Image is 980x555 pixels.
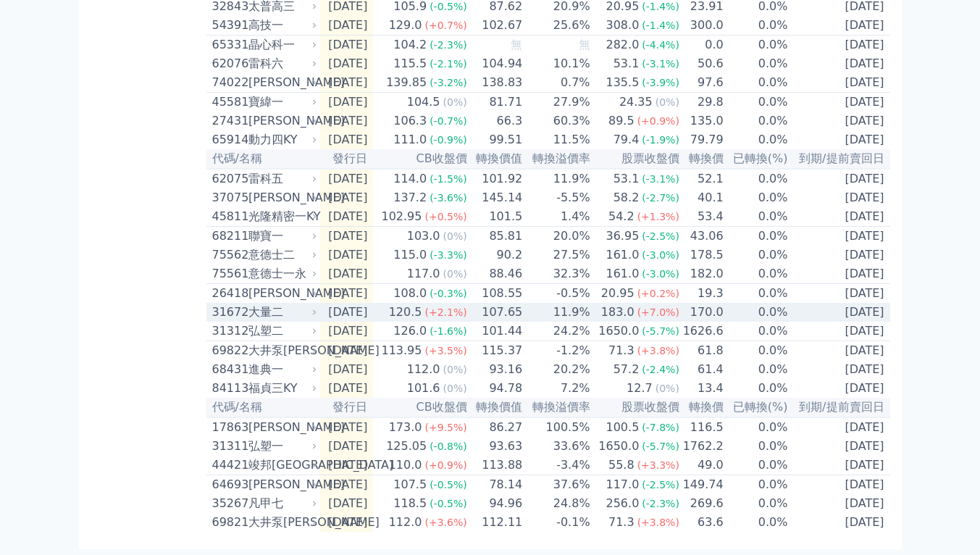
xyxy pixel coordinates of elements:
[680,437,724,456] td: 1762.2
[212,246,245,264] div: 75562
[424,306,466,318] span: (+2.1%)
[603,228,642,245] div: 36.95
[523,284,590,304] td: -0.5%
[523,398,590,417] th: 轉換溢價率
[468,284,524,304] td: 108.55
[591,149,680,169] th: 股票收盤價
[386,419,425,436] div: 173.0
[390,322,430,340] div: 126.0
[390,285,430,302] div: 108.0
[424,20,466,31] span: (+0.7%)
[724,36,789,55] td: 0.0%
[523,16,590,36] td: 25.6%
[430,249,467,261] span: (-3.3%)
[523,169,590,188] td: 11.9%
[468,264,524,284] td: 88.46
[373,149,467,169] th: CB收盤價
[642,249,679,261] span: (-3.0%)
[611,55,642,72] div: 53.1
[523,456,590,475] td: -3.4%
[724,398,789,417] th: 已轉換(%)
[390,246,430,264] div: 115.0
[390,131,430,149] div: 111.0
[789,437,890,456] td: [DATE]
[443,230,467,242] span: (0%)
[320,456,374,475] td: [DATE]
[386,17,425,34] div: 129.0
[724,16,789,36] td: 0.0%
[320,303,374,322] td: [DATE]
[212,131,245,149] div: 65914
[390,36,430,54] div: 104.2
[248,285,314,302] div: [PERSON_NAME]
[430,58,467,70] span: (-2.1%)
[637,459,679,471] span: (+3.3%)
[523,264,590,284] td: 32.3%
[724,284,789,304] td: 0.0%
[320,341,374,361] td: [DATE]
[430,77,467,88] span: (-3.2%)
[430,39,467,51] span: (-2.3%)
[656,96,679,108] span: (0%)
[443,383,467,394] span: (0%)
[206,149,320,169] th: 代碼/名稱
[523,207,590,227] td: 1.4%
[724,417,789,437] td: 0.0%
[642,230,679,242] span: (-2.5%)
[248,170,314,188] div: 雷科五
[680,398,724,417] th: 轉換價
[248,265,314,283] div: 意德士一永
[320,16,374,36] td: [DATE]
[468,417,524,437] td: 86.27
[789,130,890,149] td: [DATE]
[606,456,637,474] div: 55.8
[430,441,467,452] span: (-0.8%)
[789,246,890,264] td: [DATE]
[468,54,524,73] td: 104.94
[637,115,679,127] span: (+0.9%)
[468,73,524,93] td: 138.83
[724,93,789,112] td: 0.0%
[523,227,590,246] td: 20.0%
[680,93,724,112] td: 29.8
[248,131,314,149] div: 動力四KY
[523,188,590,207] td: -5.5%
[212,170,245,188] div: 62075
[616,93,656,111] div: 24.35
[637,288,679,299] span: (+0.2%)
[724,360,789,379] td: 0.0%
[320,130,374,149] td: [DATE]
[212,361,245,378] div: 68431
[789,341,890,361] td: [DATE]
[212,208,245,225] div: 45811
[724,341,789,361] td: 0.0%
[611,170,642,188] div: 53.1
[468,322,524,341] td: 101.44
[789,322,890,341] td: [DATE]
[591,398,680,417] th: 股票收盤價
[212,93,245,111] div: 45581
[789,379,890,398] td: [DATE]
[320,149,374,169] th: 發行日
[320,188,374,207] td: [DATE]
[390,55,430,72] div: 115.5
[212,438,245,455] div: 31311
[320,227,374,246] td: [DATE]
[637,306,679,318] span: (+7.0%)
[430,192,467,204] span: (-3.6%)
[680,54,724,73] td: 50.6
[724,73,789,93] td: 0.0%
[523,54,590,73] td: 10.1%
[206,398,320,417] th: 代碼/名稱
[404,380,443,397] div: 101.6
[656,383,679,394] span: (0%)
[468,149,524,169] th: 轉換價值
[789,36,890,55] td: [DATE]
[320,398,374,417] th: 發行日
[383,438,430,455] div: 125.05
[511,38,522,51] span: 無
[248,380,314,397] div: 福貞三KY
[248,246,314,264] div: 意德士二
[680,456,724,475] td: 49.0
[468,379,524,398] td: 94.78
